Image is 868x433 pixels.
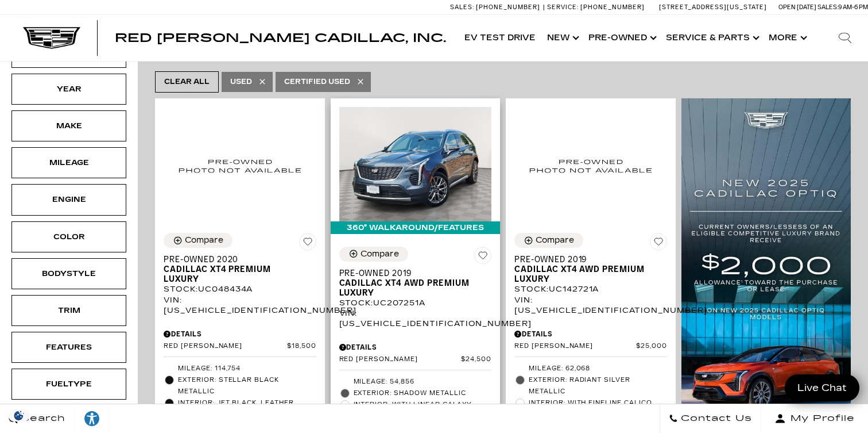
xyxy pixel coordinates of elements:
[514,255,667,284] a: Pre-Owned 2019Cadillac XT4 AWD Premium Luxury
[40,341,98,354] div: Features
[40,156,98,169] div: Mileage
[785,374,859,401] a: Live Chat
[838,3,868,11] span: 9 AM-6 PM
[164,342,287,351] span: Red [PERSON_NAME]
[178,374,316,397] span: Exterior: Stellar Black Metallic
[678,411,752,427] span: Contact Us
[11,258,126,289] div: BodystyleBodystyle
[164,75,210,89] span: Clear All
[450,4,543,10] a: Sales: [PHONE_NUMBER]
[514,233,583,248] button: Compare Vehicle
[40,267,98,280] div: Bodystyle
[230,75,252,89] span: Used
[339,107,492,221] img: 2019 Cadillac XT4 AWD Premium Luxury
[514,295,667,316] div: VIN: [US_VEHICLE_IDENTIFICATION_NUMBER]
[11,221,126,252] div: ColorColor
[339,269,483,278] span: Pre-Owned 2019
[75,404,110,433] a: Explore your accessibility options
[164,255,308,265] span: Pre-Owned 2020
[164,233,232,248] button: Compare Vehicle
[164,295,316,316] div: VIN: [US_VEHICLE_IDENTIFICATION_NUMBER]
[11,147,126,178] div: MileageMileage
[354,399,492,422] span: Interior: With Linear Galaxy high-gloss genuine wood trim.)
[40,231,98,243] div: Color
[761,404,868,433] button: Open user profile menu
[543,4,648,10] a: Service: [PHONE_NUMBER]
[164,363,316,374] li: Mileage: 114,754
[514,342,636,351] span: Red [PERSON_NAME]
[11,332,126,363] div: FeaturesFeatures
[514,255,658,265] span: Pre-Owned 2019
[778,3,816,11] span: Open [DATE]
[164,284,316,294] div: Stock : UC048434A
[339,269,492,298] a: Pre-Owned 2019Cadillac XT4 AWD Premium Luxury
[476,3,540,11] span: [PHONE_NUMBER]
[339,308,492,329] div: VIN: [US_VEHICLE_IDENTIFICATION_NUMBER]
[339,376,492,388] li: Mileage: 54,856
[541,15,583,61] a: New
[331,221,501,234] div: 360° WalkAround/Features
[284,75,350,89] span: Certified Used
[636,342,667,351] span: $25,000
[536,235,574,246] div: Compare
[514,107,667,225] img: 2019 Cadillac XT4 AWD Premium Luxury
[583,15,660,61] a: Pre-Owned
[40,193,98,206] div: Engine
[650,233,667,255] button: Save Vehicle
[354,388,492,399] span: Exterior: SHADOW METALLIC
[164,342,316,351] a: Red [PERSON_NAME] $18,500
[660,404,761,433] a: Contact Us
[660,15,763,61] a: Service & Parts
[40,83,98,95] div: Year
[514,342,667,351] a: Red [PERSON_NAME] $25,000
[11,110,126,141] div: MakeMake
[18,411,65,427] span: Search
[659,3,767,11] a: [STREET_ADDRESS][US_STATE]
[23,27,80,49] img: Cadillac Dark Logo with Cadillac White Text
[547,3,579,11] span: Service:
[6,409,32,421] img: Opt-Out Icon
[178,397,316,432] span: Interior: Jet Black, Leather seating surfaces with mini-perforated inserts
[792,381,852,394] span: Live Chat
[115,31,446,45] span: Red [PERSON_NAME] Cadillac, Inc.
[11,184,126,215] div: EngineEngine
[164,329,316,339] div: Pricing Details - Pre-Owned 2020 Cadillac XT4 Premium Luxury
[6,409,32,421] section: Click to Open Cookie Consent Modal
[514,363,667,374] li: Mileage: 62,068
[11,74,126,105] div: YearYear
[11,369,126,400] div: FueltypeFueltype
[40,120,98,132] div: Make
[529,374,667,397] span: Exterior: RADIANT SILVER METALLIC
[164,107,316,225] img: 2020 Cadillac XT4 Premium Luxury
[339,298,492,308] div: Stock : UC207251A
[514,329,667,339] div: Pricing Details - Pre-Owned 2019 Cadillac XT4 AWD Premium Luxury
[339,342,492,352] div: Pricing Details - Pre-Owned 2019 Cadillac XT4 AWD Premium Luxury
[529,397,667,420] span: Interior: With Fineline Calico high-gloss genuine wood trim.)
[339,355,462,364] span: Red [PERSON_NAME]
[461,355,491,364] span: $24,500
[514,265,658,284] span: Cadillac XT4 AWD Premium Luxury
[822,15,868,61] div: Search
[361,249,399,259] div: Compare
[514,284,667,294] div: Stock : UC142721A
[115,32,446,44] a: Red [PERSON_NAME] Cadillac, Inc.
[40,304,98,317] div: Trim
[75,410,109,427] div: Explore your accessibility options
[474,247,491,269] button: Save Vehicle
[339,247,408,262] button: Compare Vehicle
[580,3,645,11] span: [PHONE_NUMBER]
[763,15,811,61] button: More
[40,378,98,390] div: Fueltype
[11,295,126,326] div: TrimTrim
[459,15,541,61] a: EV Test Drive
[339,355,492,364] a: Red [PERSON_NAME] $24,500
[299,233,316,255] button: Save Vehicle
[786,411,855,427] span: My Profile
[164,255,316,284] a: Pre-Owned 2020Cadillac XT4 Premium Luxury
[287,342,316,351] span: $18,500
[164,265,308,284] span: Cadillac XT4 Premium Luxury
[450,3,474,11] span: Sales:
[339,278,483,298] span: Cadillac XT4 AWD Premium Luxury
[817,3,838,11] span: Sales:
